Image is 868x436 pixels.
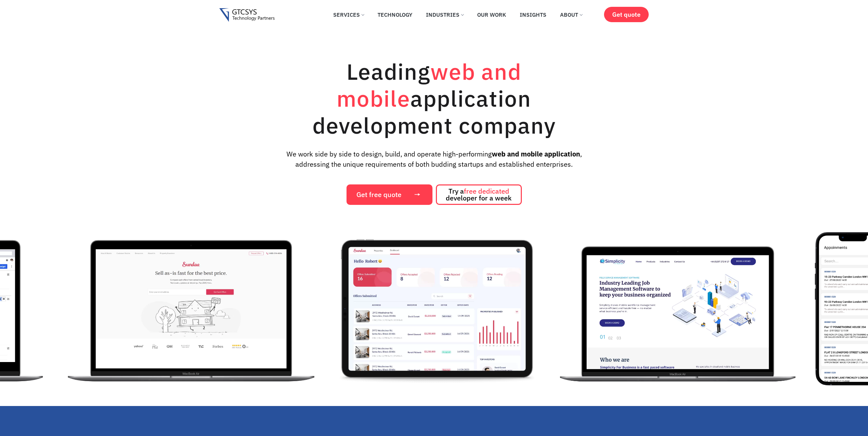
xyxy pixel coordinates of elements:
[612,11,641,18] span: Get quote
[464,186,509,196] span: free dedicated
[281,58,588,139] h1: Leading application development company
[555,7,587,22] a: About
[436,184,522,205] a: Try afree dedicated developer for a week
[554,232,801,386] img: Best Web and Mobile App Development Company simplifies business through innovative solutions
[515,7,551,22] a: Insights
[372,7,417,22] a: Technology
[554,232,814,386] div: 6 / 12
[356,191,401,198] span: Get free quote
[421,7,469,22] a: Industries
[347,184,432,205] a: Get free quote
[328,7,369,22] a: Services
[62,232,334,386] div: 4 / 12
[472,7,511,22] a: Our Work
[62,232,320,386] img: Sundae Website Portal created by the Best Web and Mobile App Development Company
[492,149,580,159] strong: web and mobile application
[337,57,521,113] span: web and mobile
[219,8,275,22] img: Gtcsys logo
[446,188,512,201] span: Try a developer for a week
[275,149,593,169] p: We work side by side to design, build, and operate high-performing , addressing the unique requir...
[334,232,541,386] img: Sundae iPad version developed by the Best Web and Mobile App Development Company
[334,232,554,386] div: 5 / 12
[604,7,649,22] a: Get quote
